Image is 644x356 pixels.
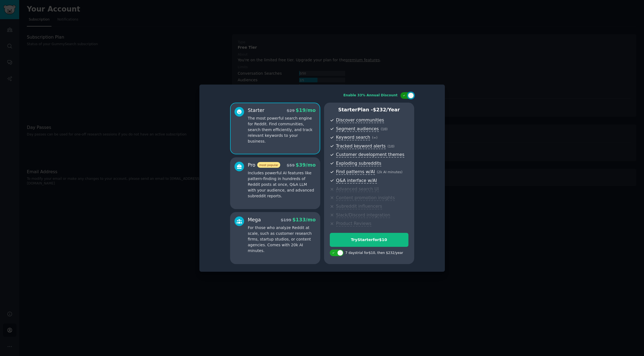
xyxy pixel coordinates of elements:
[388,144,394,148] span: ( 10 )
[336,135,370,140] span: Keyword search
[336,204,382,209] span: Subreddit influencers
[336,212,390,218] span: Slack/Discord integration
[330,233,408,247] button: TryStarterfor$10
[336,152,405,158] span: Customer development themes
[248,162,280,169] div: Pro
[336,161,381,166] span: Exploding subreddits
[287,108,295,113] span: $ 29
[287,163,295,167] span: $ 59
[336,178,377,184] span: Q&A interface w/AI
[373,107,400,112] span: $ 232 /year
[296,108,316,113] span: $ 19 /mo
[330,237,408,243] div: Try Starter for $10
[296,162,316,168] span: $ 39 /mo
[381,127,388,131] span: ( 10 )
[336,126,379,132] span: Segment audiences
[257,162,280,168] span: most popular
[330,106,408,113] p: Starter Plan -
[336,117,384,123] span: Discover communities
[336,169,375,175] span: Find patterns w/AI
[248,107,265,114] div: Starter
[248,170,316,199] p: Includes powerful AI features like pattern-finding in hundreds of Reddit posts at once, Q&A LLM w...
[248,115,316,144] p: The most powerful search engine for Reddit. Find communities, search them efficiently, and track ...
[292,217,316,222] span: $ 133 /mo
[336,221,371,227] span: Product Reviews
[248,225,316,254] p: For those who analyze Reddit at scale, such as customer research firms, startup studios, or conte...
[344,93,398,98] div: Enable 33% Annual Discount
[377,170,403,174] span: ( 2k AI minutes )
[281,218,291,222] span: $ 199
[336,143,386,149] span: Tracked keyword alerts
[372,136,377,140] span: ( ∞ )
[345,251,403,256] div: 7 days trial for $10 , then $ 232 /year
[336,186,379,192] span: Advanced search UI
[336,195,395,201] span: Content promotion insights
[248,216,261,223] div: Mega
